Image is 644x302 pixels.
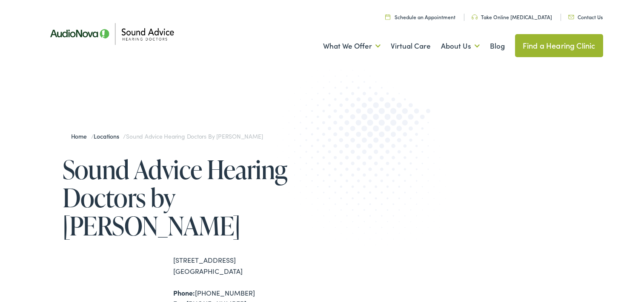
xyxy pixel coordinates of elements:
span: / / [71,132,263,140]
a: Schedule an Appointment [385,13,455,20]
h1: Sound Advice Hearing Doctors by [PERSON_NAME] [63,155,322,240]
a: Blog [490,30,505,62]
strong: Phone: [173,288,195,297]
a: Virtual Care [391,30,431,62]
a: Home [71,132,91,140]
img: Icon representing mail communication in a unique green color, indicative of contact or communicat... [568,15,574,19]
div: [STREET_ADDRESS] [GEOGRAPHIC_DATA] [173,255,322,276]
span: Sound Advice Hearing Doctors by [PERSON_NAME] [126,132,263,140]
img: Calendar icon in a unique green color, symbolizing scheduling or date-related features. [385,14,390,20]
a: Locations [94,132,123,140]
a: What We Offer [323,30,381,62]
a: Contact Us [568,13,603,20]
a: Find a Hearing Clinic [515,34,603,57]
img: Headphone icon in a unique green color, suggesting audio-related services or features. [472,15,478,20]
a: About Us [441,30,480,62]
a: Take Online [MEDICAL_DATA] [472,13,552,20]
